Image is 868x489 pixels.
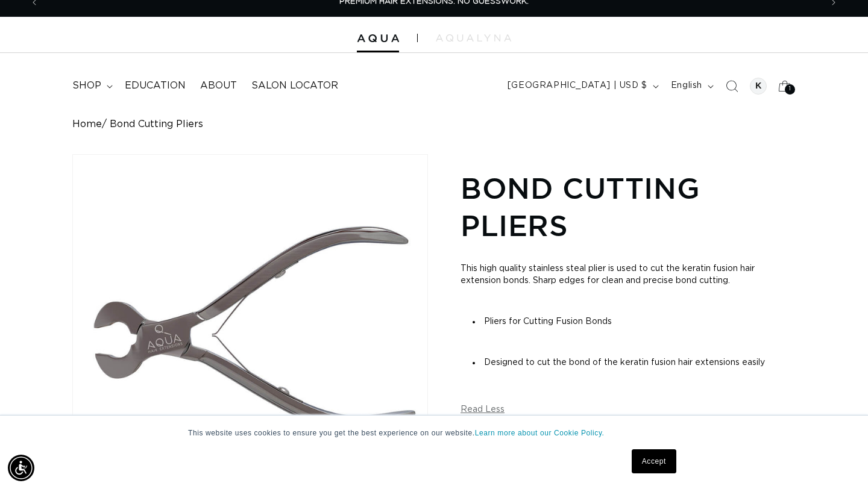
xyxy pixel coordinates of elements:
[125,79,186,92] span: Education
[72,79,101,92] span: shop
[200,79,237,92] span: About
[65,72,118,99] summary: shop
[500,75,664,98] button: [GEOGRAPHIC_DATA] | USD $
[188,428,680,438] p: This website uses cookies to ensure you get the best experience on our website.
[461,405,505,415] button: Read Less
[789,84,791,95] span: 1
[508,79,647,92] span: [GEOGRAPHIC_DATA] | USD $
[473,357,796,369] li: Designed to cut the bond of the keratin fusion hair extensions easily
[719,73,745,99] summary: Search
[110,119,203,130] span: Bond Cutting Pliers
[808,431,868,489] iframe: Chat Widget
[436,34,511,42] img: aqualyna.com
[251,79,338,92] span: Salon Locator
[664,75,719,98] button: English
[461,169,796,244] h1: Bond Cutting Pliers
[475,429,605,437] a: Learn more about our Cookie Policy.
[72,119,102,130] a: Home
[632,449,676,473] a: Accept
[72,119,796,130] nav: breadcrumbs
[244,72,345,99] a: Salon Locator
[193,72,244,99] a: About
[473,316,796,328] li: Pliers for Cutting Fusion Bonds
[461,263,796,287] p: This high quality stainless steal plier is used to cut the keratin fusion hair extension bonds. S...
[357,34,399,43] img: Aqua Hair Extensions
[671,79,702,92] span: English
[8,455,34,481] div: Accessibility Menu
[118,72,193,99] a: Education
